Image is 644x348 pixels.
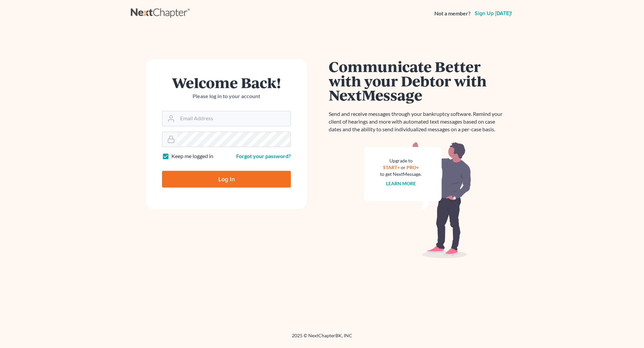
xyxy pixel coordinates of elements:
a: START+ [383,164,400,170]
a: Sign up [DATE]! [473,11,513,16]
h1: Communicate Better with your Debtor with NextMessage [329,59,506,102]
p: Send and receive messages through your bankruptcy software. Remind your client of hearings and mo... [329,110,506,133]
a: PRO+ [407,164,419,170]
h1: Welcome Back! [162,75,291,90]
span: or [401,164,406,170]
label: Keep me logged in [171,152,213,160]
input: Log In [162,171,291,188]
input: Email Address [177,111,290,126]
a: Forgot your password? [236,153,291,159]
div: to get NextMessage. [380,171,422,178]
p: Please log in to your account [162,92,291,100]
strong: Not a member? [434,10,471,17]
div: Upgrade to [380,157,422,164]
div: 2025 © NextChapterBK, INC [131,332,513,344]
a: Learn more [386,181,416,186]
img: nextmessage_bg-59042aed3d76b12b5cd301f8e5b87938c9018125f34e5fa2b7a6b67550977c72.svg [364,141,471,259]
